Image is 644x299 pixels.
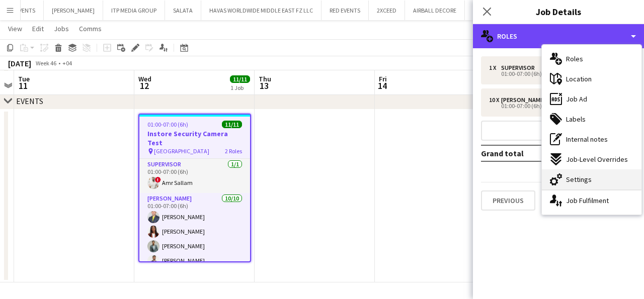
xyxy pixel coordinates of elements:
span: 13 [257,80,271,91]
span: ! [155,177,161,183]
span: 11/11 [230,75,250,83]
span: Job Ad [566,94,587,104]
span: Wed [138,74,151,83]
div: Supervisor [501,64,539,71]
span: 2 Roles [225,147,242,155]
button: HAVAS WORLDWIDE MIDDLE EAST FZ LLC [201,1,321,20]
a: Comms [75,22,106,35]
div: 10 x [489,96,501,104]
span: Location [566,74,592,83]
span: Week 46 [33,59,58,67]
span: Edit [32,24,44,33]
app-job-card: 01:00-07:00 (6h)11/11Instore Security Camera Test [GEOGRAPHIC_DATA]2 RolesSupervisor1/101:00-07:0... [138,114,251,262]
a: View [4,22,26,35]
div: 1 x [489,64,501,71]
div: EVENTS [16,96,43,106]
div: Roles [473,24,644,48]
span: Roles [566,54,583,63]
app-card-role: Supervisor1/101:00-07:00 (6h)!Amr Sallam [139,159,250,193]
span: Fri [379,74,387,83]
span: Labels [566,115,586,124]
span: Thu [259,74,271,83]
div: Job Fulfilment [542,190,641,211]
button: RED EVENTS [321,1,369,20]
button: Previous [481,190,535,211]
a: Jobs [50,22,73,35]
button: Add role [481,121,636,141]
button: AIRBALL DECORE [405,1,465,20]
button: SLS HOTEL & RESIDENCES [465,1,546,20]
div: 01:00-07:00 (6h) [489,71,617,76]
div: +04 [62,59,72,67]
a: Edit [28,22,48,35]
span: View [8,24,22,33]
div: [DATE] [8,58,31,68]
span: 01:00-07:00 (6h) [147,121,188,128]
div: [PERSON_NAME] [501,96,549,104]
span: 11 [17,80,30,91]
span: Settings [566,175,592,184]
button: 2XCEED [369,1,405,20]
div: 01:00-07:00 (6h) [489,104,617,109]
td: Grand total [481,145,573,161]
span: 11/11 [222,121,242,128]
span: Tue [18,74,30,83]
button: SALATA [165,1,201,20]
span: Job-Level Overrides [566,155,628,164]
span: [GEOGRAPHIC_DATA] [154,147,209,155]
span: 12 [137,80,151,91]
span: Internal notes [566,135,608,144]
button: [PERSON_NAME] [44,1,103,20]
button: ITP MEDIA GROUP [103,1,165,20]
span: 14 [377,80,387,91]
div: 1 Job [230,84,250,91]
h3: Job Details [473,5,644,18]
span: Comms [79,24,102,33]
span: Jobs [54,24,69,33]
h3: Instore Security Camera Test [139,129,250,147]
